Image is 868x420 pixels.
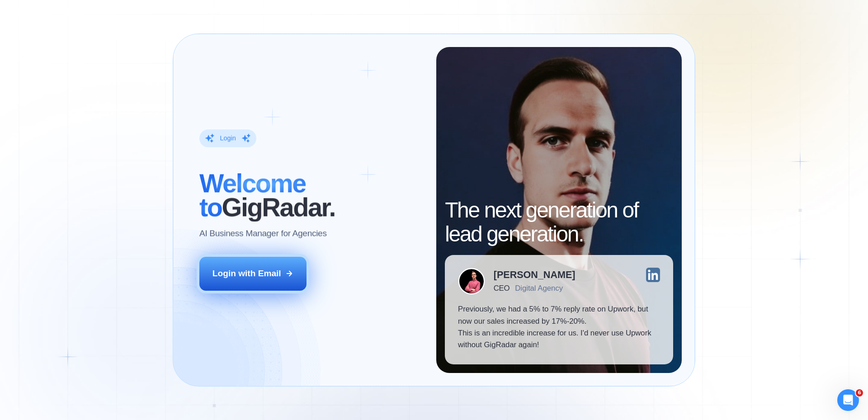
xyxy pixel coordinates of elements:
div: [PERSON_NAME] [494,270,576,280]
div: Login with Email [212,268,281,279]
iframe: Intercom live chat [837,389,859,411]
span: Welcome to [199,169,306,222]
span: 6 [856,389,863,396]
div: Login [220,134,236,143]
p: AI Business Manager for Agencies [199,228,327,240]
div: CEO [494,284,509,293]
h2: The next generation of lead generation. [445,198,673,246]
button: Login with Email [199,257,307,290]
p: Previously, we had a 5% to 7% reply rate on Upwork, but now our sales increased by 17%-20%. This ... [458,303,660,351]
div: Digital Agency [515,284,563,293]
h2: ‍ GigRadar. [199,171,423,219]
